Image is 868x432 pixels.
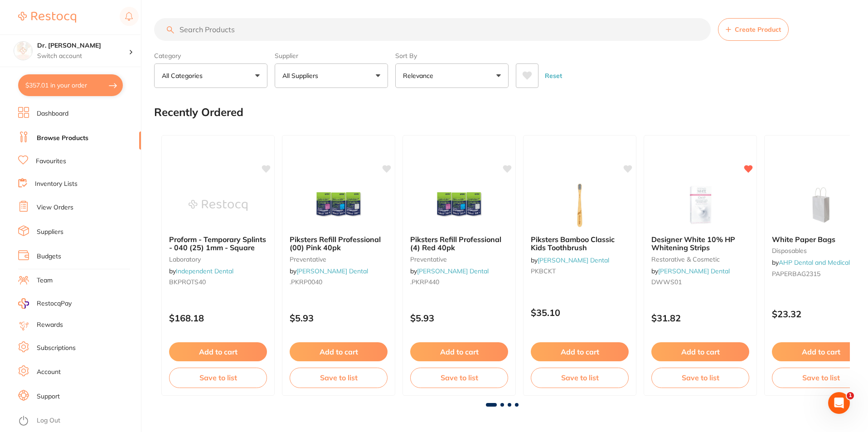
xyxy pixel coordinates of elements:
span: RestocqPay [37,299,72,308]
a: Budgets [37,252,61,261]
span: by [772,258,850,267]
a: Browse Products [37,134,88,143]
button: $357.01 in your order [18,74,123,96]
p: Relevance [403,71,437,80]
button: Save to list [169,368,267,388]
button: Create Product [718,18,789,41]
p: All Suppliers [282,71,322,80]
img: RestocqPay [18,298,29,309]
iframe: Intercom live chat [828,392,850,414]
span: by [531,256,609,264]
a: View Orders [37,203,73,212]
span: 1 [847,392,854,399]
label: Supplier [275,52,388,60]
button: Add to cart [290,342,388,361]
small: preventative [410,256,508,263]
p: $5.93 [410,313,508,323]
input: Search Products [154,18,711,41]
button: Add to cart [531,342,629,361]
img: White Paper Bags [791,183,850,228]
small: BKPROTS40 [169,278,267,286]
span: by [651,267,730,275]
span: Create Product [735,26,781,33]
button: Save to list [531,368,629,388]
small: .PKRP440 [410,278,508,286]
p: $5.93 [290,313,388,323]
a: Restocq Logo [18,7,76,28]
a: [PERSON_NAME] Dental [296,267,368,275]
button: Save to list [410,368,508,388]
p: Switch account [37,52,129,61]
p: $31.82 [651,313,749,323]
button: Save to list [651,368,749,388]
button: Log Out [18,414,138,428]
img: Piksters Bamboo Classic Kids Toothbrush [550,183,609,228]
a: Suppliers [37,228,63,237]
b: Proform - Temporary Splints - 040 (25) 1mm - Square [169,235,267,252]
p: $35.10 [531,307,629,318]
b: Piksters Bamboo Classic Kids Toothbrush [531,235,629,252]
button: Add to cart [410,342,508,361]
p: All Categories [162,71,206,80]
a: Support [37,392,60,401]
a: Team [37,276,53,285]
a: [PERSON_NAME] Dental [538,256,609,264]
a: Subscriptions [37,344,76,353]
label: Sort By [395,52,509,60]
img: Piksters Refill Professional (4) Red 40pk [430,183,489,228]
small: PKBCKT [531,267,629,275]
h4: Dr. Kim Carr [37,41,129,50]
button: Reset [542,63,565,88]
small: .PKRP0040 [290,278,388,286]
button: Relevance [395,63,509,88]
small: laboratory [169,256,267,263]
small: preventative [290,256,388,263]
span: by [169,267,233,275]
label: Category [154,52,267,60]
b: Piksters Refill Professional (4) Red 40pk [410,235,508,252]
img: Restocq Logo [18,12,76,23]
b: Piksters Refill Professional (00) Pink 40pk [290,235,388,252]
a: [PERSON_NAME] Dental [658,267,730,275]
button: All Suppliers [275,63,388,88]
p: $168.18 [169,313,267,323]
a: Inventory Lists [35,180,78,189]
a: RestocqPay [18,298,72,309]
b: Designer White 10% HP Whitening Strips [651,235,749,252]
img: Piksters Refill Professional (00) Pink 40pk [309,183,368,228]
a: [PERSON_NAME] Dental [417,267,489,275]
a: Account [37,368,61,377]
button: All Categories [154,63,267,88]
img: Designer White 10% HP Whitening Strips [671,183,730,228]
button: Save to list [290,368,388,388]
span: by [410,267,489,275]
a: Rewards [37,320,63,330]
button: Add to cart [651,342,749,361]
small: DWWS01 [651,278,749,286]
a: Independent Dental [176,267,233,275]
span: by [290,267,368,275]
small: restorative & cosmetic [651,256,749,263]
button: Add to cart [169,342,267,361]
a: Favourites [36,157,66,166]
img: Dr. Kim Carr [14,42,32,60]
a: AHP Dental and Medical [779,258,850,267]
img: Proform - Temporary Splints - 040 (25) 1mm - Square [189,183,247,228]
a: Dashboard [37,109,68,118]
a: Log Out [37,416,60,425]
h2: Recently Ordered [154,106,243,119]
